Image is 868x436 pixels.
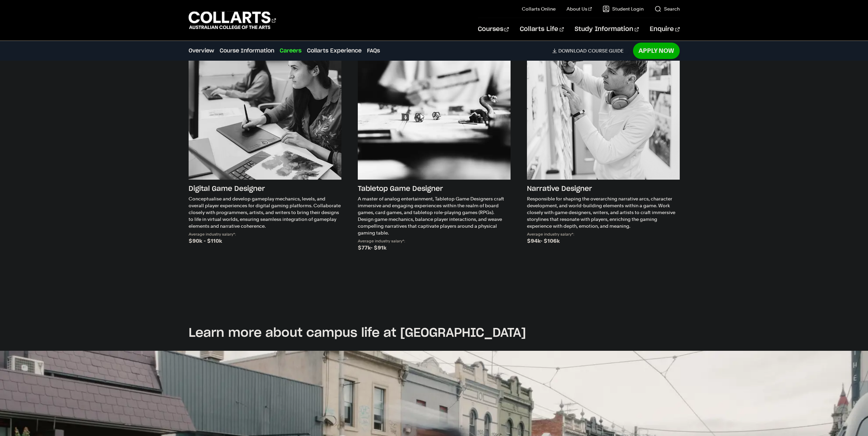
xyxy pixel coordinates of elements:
[478,18,509,41] a: Courses
[650,18,679,41] a: Enquire
[575,18,639,41] a: Study Information
[358,239,511,243] p: Average industry salary*:
[189,195,341,229] p: Conceptualise and develop gameplay mechanics, levels, and overall player experiences for digital ...
[358,195,511,236] p: A master of analog entertainment, Tabletop Game Designers craft immersive and engaging experience...
[527,232,680,236] p: Average industry salary*:
[358,182,511,195] h3: Tabletop Game Designer
[527,195,680,229] p: Responsible for shaping the overarching narrative arcs, character development, and world-building...
[189,236,341,246] div: $90k - $110k
[220,47,274,55] a: Course Information
[527,182,680,195] h3: Narrative Designer
[527,236,680,246] div: $94k- $106k
[522,5,556,12] a: Collarts Online
[189,182,341,195] h3: Digital Game Designer
[567,5,592,12] a: About Us
[520,18,564,41] a: Collarts Life
[189,47,214,55] a: Overview
[280,47,301,55] a: Careers
[189,326,680,341] h2: Learn more about campus life at [GEOGRAPHIC_DATA]
[633,43,680,59] a: Apply Now
[558,48,587,54] span: Download
[189,232,341,236] p: Average industry salary*:
[552,48,629,54] a: DownloadCourse Guide
[307,47,362,55] a: Collarts Experience
[358,243,511,253] div: $77k- $91k
[654,5,680,12] a: Search
[367,47,380,55] a: FAQs
[189,11,276,30] div: Go to homepage
[603,5,644,12] a: Student Login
